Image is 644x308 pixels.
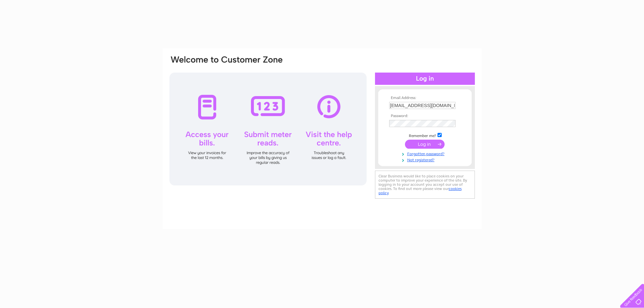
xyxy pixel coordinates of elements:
[388,132,462,138] td: Remember me?
[389,150,462,156] a: Forgotten password?
[389,156,462,163] a: Not registered?
[388,114,462,118] th: Password:
[388,96,462,100] th: Email Address:
[405,140,445,149] input: Submit
[379,186,462,195] a: cookies policy
[375,171,475,199] div: Clear Business would like to place cookies on your computer to improve your experience of the sit...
